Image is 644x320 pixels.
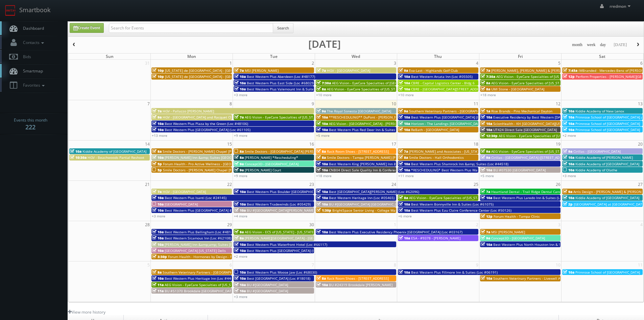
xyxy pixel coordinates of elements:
span: 10a [316,202,328,207]
span: BrightSpace Senior Living - College Walk [332,208,398,213]
span: 10a [152,195,164,200]
span: 8 [229,100,233,107]
span: 10a [563,155,574,160]
span: 10a [399,168,410,172]
span: 10a [152,276,164,281]
span: Best Western Plus Plaza by the Green (Loc #48106) [165,121,248,126]
span: Rise Brands - Pins Mechanical Dayton [491,109,552,113]
span: 7a [152,109,162,113]
span: Dashboard [20,25,44,31]
span: 11a [152,289,164,293]
span: 8a [316,87,326,91]
span: BU #[GEOGRAPHIC_DATA] [247,282,288,287]
span: ScionHealth - KH [GEOGRAPHIC_DATA][US_STATE] [493,121,573,126]
span: Kiddie Academy of [PERSON_NAME] [575,155,633,160]
span: 10a [234,242,246,247]
span: Best Western Sicamous Inn (Loc #62108) [165,236,231,240]
span: Best Western Plus Waterfront Hotel (Loc #66117) [247,242,327,247]
span: 8a [481,81,490,85]
span: 10a [563,168,574,172]
span: 19 [555,141,561,148]
span: 14 [144,141,150,148]
span: 2p [563,202,573,207]
span: 25 [473,181,479,188]
span: 10a [234,289,246,293]
span: AEG Vision - EyeCare Specialties of [US_STATE] - In Focus Vision Center [327,87,441,91]
span: 6 [640,60,643,67]
span: 10a [234,74,246,79]
span: Best Western Plus North Houston Inn & Suites (Loc #44475) [493,242,591,247]
span: 4 [475,60,479,67]
span: [PERSON_NAME] *Rescheduling* [245,155,298,160]
a: +3 more [152,214,165,218]
button: day [598,41,609,49]
span: AEG Vision - [GEOGRAPHIC_DATA] - [PERSON_NAME][GEOGRAPHIC_DATA] [329,121,445,126]
span: [PERSON_NAME] Inn &amp;amp; Suites [PERSON_NAME] [165,242,256,247]
span: Smartmap [20,68,43,74]
span: 10a [399,162,410,166]
span: 5p [152,162,162,166]
span: 22 [226,181,233,188]
a: +10 more [398,92,414,97]
span: HGV - [GEOGRAPHIC_DATA] and Racquet Club [163,115,235,120]
span: Smile Doctors - Tampa [PERSON_NAME] [PERSON_NAME] Orthodontics [327,155,442,160]
span: Contacts [20,40,46,45]
span: Bids [20,54,31,60]
span: MSI [PERSON_NAME] [245,68,279,73]
span: Primrose School of [GEOGRAPHIC_DATA] [575,127,640,132]
span: Forum Health - Pro Active Wellness - [GEOGRAPHIC_DATA] [163,162,256,166]
span: Best Western Bonnyville Inn & Suites (Loc #61075) [411,202,494,207]
span: Best [GEOGRAPHIC_DATA] (Loc #18018) [247,276,310,281]
span: **RESCHEDULING** DuPont - [PERSON_NAME] Plantation [329,115,423,120]
span: 1a [481,109,490,113]
span: [US_STATE] de [GEOGRAPHIC_DATA] - [GEOGRAPHIC_DATA] [165,74,258,79]
span: Events this month [14,117,47,124]
span: 10a [234,202,246,207]
span: 30 [309,221,315,228]
span: 10a [481,115,492,120]
span: 31 [144,60,150,67]
span: BU #[GEOGRAPHIC_DATA][PERSON_NAME] [247,208,315,213]
span: HGV - [GEOGRAPHIC_DATA] [163,189,206,194]
span: Best Western Plus [GEOGRAPHIC_DATA] (Loc #61105) [165,127,251,132]
span: 8a [399,195,408,200]
span: [GEOGRAPHIC_DATA] [165,202,198,207]
span: 10a [234,270,246,275]
span: Best Western Plus Isanti (Loc #24145) [165,195,226,200]
span: Concept3D - [GEOGRAPHIC_DATA] [245,162,299,166]
span: 18 [473,141,479,148]
span: 8a [234,155,244,160]
span: 8a [399,155,408,160]
span: 2 [311,60,315,67]
span: 11 [473,100,479,107]
span: ReBath - [GEOGRAPHIC_DATA] [411,127,459,132]
a: +3 more [234,294,247,299]
span: 20 [637,141,643,148]
span: AEG Vision - EyeCare Specialties of [US_STATE] – [PERSON_NAME] Eye Care [491,149,612,154]
span: Mon [187,54,196,59]
span: 12p [481,214,493,219]
span: AEG Vision - EyeCare Specialties of [GEOGRAPHIC_DATA][US_STATE] - [GEOGRAPHIC_DATA] [332,81,477,85]
span: 7a [152,189,162,194]
span: 10a [70,149,81,154]
span: 10a [399,87,410,91]
a: Create Event [70,23,104,33]
span: Southern Veterinary Partners - [GEOGRAPHIC_DATA][PERSON_NAME] [409,109,520,113]
span: ESA - #9378 - [PERSON_NAME] [411,236,460,240]
span: Southern Veterinary Partners - [GEOGRAPHIC_DATA] [163,270,246,275]
span: Smile Doctors - Hall Orthodontics [409,155,464,160]
span: 7a [481,230,490,234]
span: CBRE - [GEOGRAPHIC_DATA][STREET_ADDRESS][GEOGRAPHIC_DATA] [411,87,519,91]
span: [PERSON_NAME], [PERSON_NAME] & [PERSON_NAME], LLC - [GEOGRAPHIC_DATA] [491,68,621,73]
span: Concept3D - [GEOGRAPHIC_DATA] [491,236,545,240]
span: 8a [316,155,326,160]
span: Primrose School of [GEOGRAPHIC_DATA] [575,121,640,126]
span: 8a [316,276,326,281]
a: +9 more [234,173,247,178]
span: Favorites [20,82,46,88]
a: +5 more [316,133,330,138]
span: 10p [152,74,164,79]
span: 12:30p [481,133,498,138]
span: 10a [316,282,328,287]
span: 10a [563,195,574,200]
